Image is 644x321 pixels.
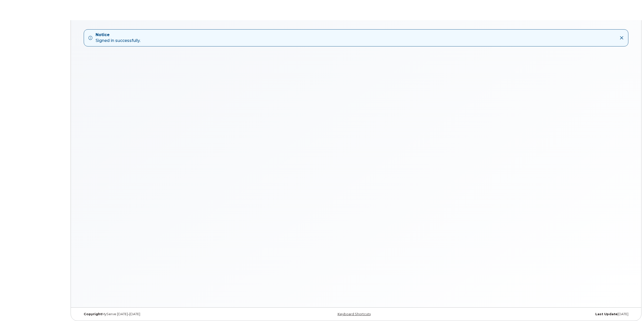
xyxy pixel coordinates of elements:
strong: Last Update [595,312,618,316]
strong: Notice [96,32,140,38]
div: Signed in successfully. [96,32,140,44]
div: MyServe [DATE]–[DATE] [80,312,264,316]
strong: Copyright [84,312,102,316]
div: [DATE] [448,312,632,316]
a: Keyboard Shortcuts [338,312,371,316]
